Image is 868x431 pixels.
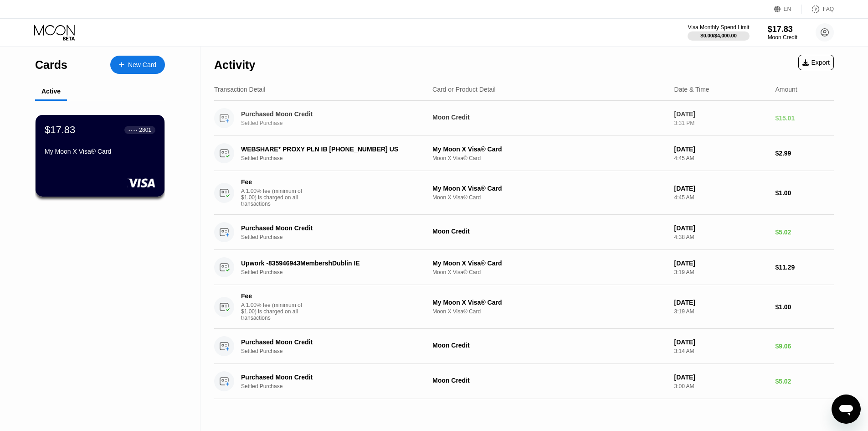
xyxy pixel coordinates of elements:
div: Purchased Moon CreditSettled PurchaseMoon Credit[DATE]3:14 AM$9.06 [214,329,834,364]
div: Moon Credit [432,114,667,121]
div: FAQ [802,5,834,14]
div: Active [41,88,61,95]
div: 2801 [139,127,151,133]
div: $1.00 [775,303,834,311]
div: Export [802,59,830,66]
div: 3:00 AM [674,383,768,389]
div: 4:45 AM [674,155,768,161]
div: ● ● ● ● [128,129,138,131]
div: 3:14 AM [674,348,768,354]
div: [DATE] [674,260,768,267]
div: Export [798,55,834,70]
div: $17.83● ● ● ●2801My Moon X Visa® Card [36,115,164,197]
div: 3:19 AM [674,308,768,315]
div: $2.99 [775,150,834,157]
div: Upwork -835946943MembershDublin IESettled PurchaseMy Moon X Visa® CardMoon X Visa® Card[DATE]3:19... [214,250,834,285]
div: Purchased Moon Credit [241,374,418,381]
div: $17.83 [45,124,75,136]
div: 4:45 AM [674,194,768,201]
div: $15.01 [775,114,834,122]
div: Fee [241,292,305,300]
div: $11.29 [775,264,834,271]
div: [DATE] [674,185,768,192]
div: 4:38 AM [674,234,768,240]
div: My Moon X Visa® Card [432,260,667,267]
div: Fee [241,178,305,186]
div: Moon X Visa® Card [432,194,667,201]
div: [DATE] [674,338,768,346]
div: [DATE] [674,374,768,381]
div: FAQ [823,6,834,12]
div: WEBSHARE* PROXY PLN IB [PHONE_NUMBER] USSettled PurchaseMy Moon X Visa® CardMoon X Visa® Card[DAT... [214,136,834,171]
div: 3:19 AM [674,269,768,275]
div: Moon Credit [432,377,667,384]
div: Moon X Visa® Card [432,155,667,161]
div: [DATE] [674,299,768,306]
div: Settled Purchase [241,234,431,240]
div: Moon X Visa® Card [432,308,667,315]
div: New Card [110,56,165,74]
div: $17.83Moon Credit [768,25,797,41]
div: Settled Purchase [241,348,431,354]
div: FeeA 1.00% fee (minimum of $1.00) is charged on all transactionsMy Moon X Visa® CardMoon X Visa® ... [214,171,834,215]
div: My Moon X Visa® Card [432,299,667,306]
div: Moon Credit [432,228,667,235]
div: My Moon X Visa® Card [432,145,667,153]
div: Purchased Moon CreditSettled PurchaseMoon Credit[DATE]3:00 AM$5.02 [214,364,834,399]
div: My Moon X Visa® Card [432,185,667,192]
div: $0.00 / $4,000.00 [700,33,737,38]
div: 3:31 PM [674,120,768,126]
div: Purchased Moon CreditSettled PurchaseMoon Credit[DATE]4:38 AM$5.02 [214,215,834,250]
div: Cards [35,58,67,72]
div: [DATE] [674,110,768,118]
div: Date & Time [674,86,709,93]
div: $9.06 [775,343,834,350]
div: [DATE] [674,145,768,153]
div: $17.83 [768,25,797,34]
div: $1.00 [775,189,834,197]
div: My Moon X Visa® Card [45,148,155,155]
div: Visa Monthly Spend Limit [688,24,749,31]
div: Moon Credit [432,342,667,349]
div: Moon Credit [768,34,797,41]
div: Upwork -835946943MembershDublin IE [241,260,418,267]
div: FeeA 1.00% fee (minimum of $1.00) is charged on all transactionsMy Moon X Visa® CardMoon X Visa® ... [214,285,834,329]
div: Settled Purchase [241,269,431,275]
div: New Card [128,61,156,69]
iframe: Button to launch messaging window [832,395,861,424]
div: EN [774,5,802,14]
div: Card or Product Detail [432,86,496,93]
div: Purchased Moon Credit [241,338,418,346]
div: Activity [214,58,255,72]
div: Visa Monthly Spend Limit$0.00/$4,000.00 [688,24,749,41]
div: A 1.00% fee (minimum of $1.00) is charged on all transactions [241,188,309,207]
div: EN [784,6,791,12]
div: Settled Purchase [241,383,431,389]
div: [DATE] [674,224,768,232]
div: A 1.00% fee (minimum of $1.00) is charged on all transactions [241,302,309,321]
div: Amount [775,86,797,93]
div: Purchased Moon CreditSettled PurchaseMoon Credit[DATE]3:31 PM$15.01 [214,101,834,136]
div: Settled Purchase [241,120,431,126]
div: Purchased Moon Credit [241,224,418,232]
div: Settled Purchase [241,155,431,161]
div: Purchased Moon Credit [241,110,418,118]
div: $5.02 [775,378,834,385]
div: WEBSHARE* PROXY PLN IB [PHONE_NUMBER] US [241,145,418,153]
div: $5.02 [775,228,834,236]
div: Moon X Visa® Card [432,269,667,275]
div: Transaction Detail [214,86,265,93]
